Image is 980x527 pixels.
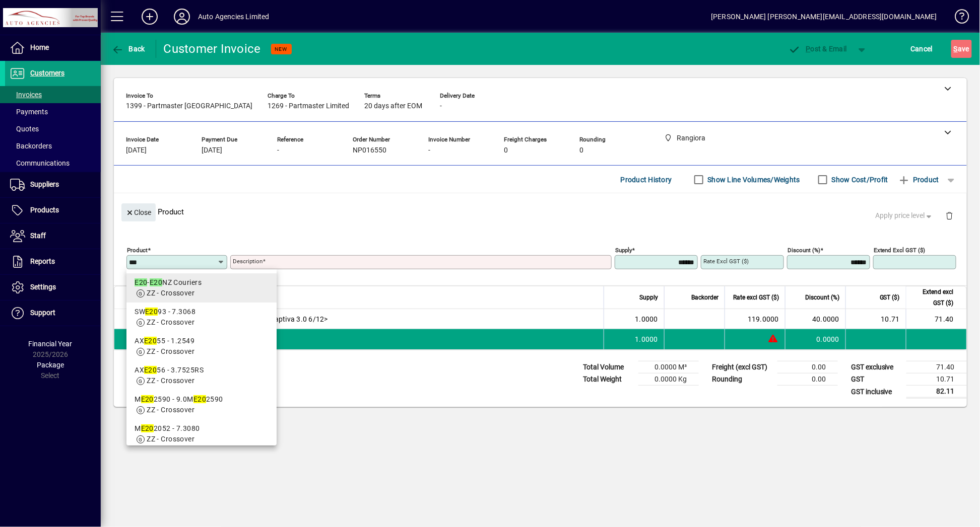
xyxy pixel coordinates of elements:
mat-option: AXE2056 - 3.7525RS [126,361,277,390]
mat-label: Extend excl GST ($) [874,247,926,254]
button: Delete [938,203,962,228]
td: GST [846,373,906,386]
span: Extend excl GST ($) [912,286,954,309]
span: O2 Sensor Captiva 3.0 6/12> [235,314,328,324]
a: Support [5,300,101,326]
span: Products [30,206,59,214]
span: 0 [579,146,583,155]
em: E20 [144,366,157,374]
td: GST exclusive [846,361,906,373]
span: Discount (%) [805,292,839,303]
td: 10.71 [906,373,967,386]
div: - NZ Couriers [135,277,269,288]
span: Close [125,204,152,221]
a: Staff [5,223,101,249]
td: 0.00 [777,361,838,373]
span: ave [954,41,969,57]
em: E20 [193,395,206,403]
button: Apply price level [872,207,938,225]
button: Save [951,40,972,58]
mat-label: Supply [615,247,632,254]
span: ZZ - Crossover [147,289,194,297]
div: M 2590 - 9.0M 2590 [135,394,269,405]
td: Freight (excl GST) [707,361,777,373]
div: 119.0000 [731,314,779,324]
span: 1.0000 [635,334,659,344]
app-page-header-button: Delete [938,211,962,220]
span: S [954,45,958,53]
mat-option: SWE2093 - 7.3068 [126,303,277,332]
em: E20 [150,278,162,286]
td: 0.0000 [785,329,845,349]
mat-label: Rate excl GST ($) [703,258,749,265]
span: Invoices [10,91,42,99]
a: Products [5,198,101,223]
td: Total Volume [578,361,638,373]
span: Product History [621,172,672,188]
em: E20 [141,395,154,403]
button: Close [121,203,156,221]
td: GST inclusive [846,386,906,398]
td: 0.0000 M³ [638,361,699,373]
mat-label: Product [127,247,148,254]
a: Backorders [5,137,101,155]
mat-option: AXE2055 - 1.2549 [126,332,277,361]
span: Customers [30,69,64,77]
span: ZZ - Crossover [147,377,194,385]
mat-option: ME202052 - 7.3080 [126,419,277,448]
em: E20 [145,308,158,316]
span: Financial Year [29,340,73,348]
span: - [428,146,430,155]
span: NP016550 [353,146,386,155]
span: Backorder [691,292,718,303]
mat-error: Required [233,269,604,280]
app-page-header-button: Close [119,207,158,216]
span: 1.0000 [635,314,659,324]
a: Reports [5,249,101,274]
td: 40.0000 [785,309,845,329]
button: Product History [617,171,676,189]
a: Communications [5,155,101,172]
a: Quotes [5,120,101,137]
a: Home [5,35,101,60]
span: - [440,102,442,110]
span: Payments [10,108,48,116]
div: M 2052 - 7.3080 [135,423,269,434]
td: 0.0000 Kg [638,373,699,386]
span: Staff [30,232,46,240]
span: 0 [504,146,508,155]
mat-label: Discount (%) [788,247,820,254]
span: Rate excl GST ($) [733,292,779,303]
em: E20 [135,278,147,286]
button: Profile [166,8,198,26]
td: 10.71 [845,309,906,329]
label: Show Line Volumes/Weights [706,175,800,185]
mat-option: E20 - E20 NZ Couriers [126,273,277,303]
span: Cancel [911,41,933,57]
span: NEW [275,46,288,52]
label: Show Cost/Profit [830,175,888,185]
button: Post & Email [783,40,852,58]
span: Quotes [10,125,39,133]
td: 71.40 [906,361,967,373]
em: E20 [144,337,157,345]
mat-label: Description [233,258,263,265]
app-page-header-button: Back [101,40,156,58]
td: 0.00 [777,373,838,386]
span: P [806,45,811,53]
span: GST ($) [880,292,900,303]
a: Suppliers [5,172,101,197]
button: Add [134,8,166,26]
span: Back [111,45,145,53]
span: Package [37,361,64,369]
mat-option: ME202590 - 9.0ME202590 [126,390,277,419]
div: Auto Agencies Limited [198,9,270,25]
td: 71.40 [906,309,966,329]
span: 1399 - Partmaster [GEOGRAPHIC_DATA] [126,102,252,110]
span: Supply [639,292,658,303]
td: Total Weight [578,373,638,386]
span: [DATE] [126,146,147,155]
span: Backorders [10,142,52,150]
span: ost & Email [789,45,847,53]
em: E20 [141,424,154,432]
